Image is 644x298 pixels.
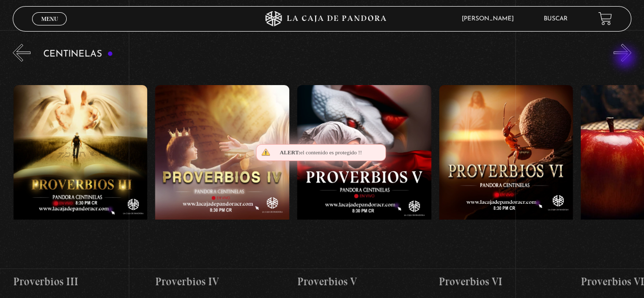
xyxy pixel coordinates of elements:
span: Alert: [279,149,300,155]
span: Menu [41,16,58,22]
h4: Proverbios III [13,274,148,290]
h4: Proverbios VI [439,274,573,290]
span: Cerrar [38,24,62,31]
button: Next [613,44,631,62]
div: el contenido es protegido !! [256,144,386,161]
button: Previous [13,44,31,62]
a: View your shopping cart [598,12,612,25]
h4: Proverbios V [297,274,431,290]
a: Buscar [544,16,568,22]
h4: Proverbios IV [155,274,289,290]
h3: Centinelas [43,49,113,59]
span: [PERSON_NAME] [457,16,524,22]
